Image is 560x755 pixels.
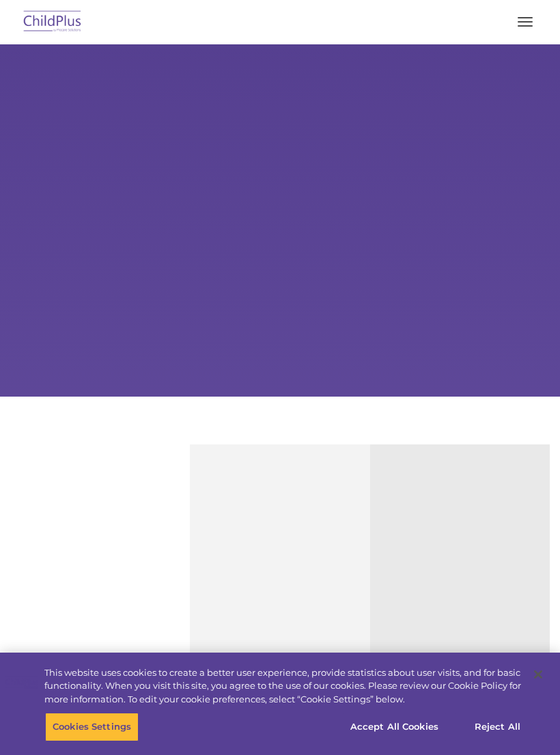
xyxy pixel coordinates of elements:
div: This website uses cookies to create a better user experience, provide statistics about user visit... [44,666,521,707]
button: Accept All Cookies [343,713,446,741]
img: ChildPlus by Procare Solutions [20,6,85,38]
button: Cookies Settings [45,713,139,741]
button: Close [523,659,553,689]
button: Reject All [455,713,540,741]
